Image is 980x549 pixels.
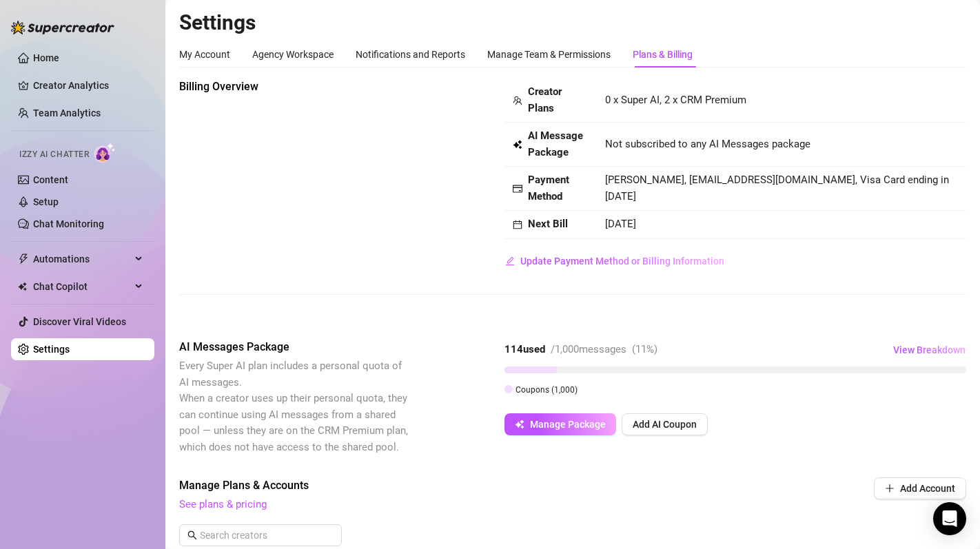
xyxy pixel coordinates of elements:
[520,256,724,267] span: Update Payment Method or Billing Information
[530,419,606,430] span: Manage Package
[33,107,101,118] a: Team Analytics
[487,47,611,62] div: Manage Team & Permissions
[900,483,955,494] span: Add Account
[179,79,411,95] span: Billing Overview
[33,196,59,207] a: Setup
[33,174,68,185] a: Content
[504,413,616,435] button: Manage Package
[528,174,569,203] strong: Payment Method
[622,413,708,435] button: Add AI Coupon
[892,339,966,361] button: View Breakdown
[504,343,545,355] strong: 114 used
[33,74,143,96] a: Creator Analytics
[179,477,780,494] span: Manage Plans & Accounts
[94,143,116,163] img: AI Chatter
[33,248,131,270] span: Automations
[33,52,59,63] a: Home
[179,498,267,510] a: See plans & pricing
[515,385,578,395] span: Coupons ( 1,000 )
[18,282,27,291] img: Chat Copilot
[633,419,697,430] span: Add AI Coupon
[33,344,70,355] a: Settings
[356,47,465,62] div: Notifications and Reports
[252,47,334,62] div: Agency Workspace
[33,218,104,229] a: Chat Monitoring
[632,343,657,355] span: ( 11 %)
[505,256,515,266] span: edit
[528,130,583,158] strong: AI Message Package
[551,343,626,355] span: / 1,000 messages
[933,502,966,535] div: Open Intercom Messenger
[18,253,29,265] span: thunderbolt
[513,184,522,194] span: credit-card
[504,250,725,272] button: Update Payment Method or Billing Information
[179,360,408,453] span: Every Super AI plan includes a personal quota of AI messages. When a creator uses up their person...
[513,220,522,229] span: calendar
[179,47,230,62] div: My Account
[605,174,949,203] span: [PERSON_NAME], [EMAIL_ADDRESS][DOMAIN_NAME], Visa Card ending in [DATE]
[528,218,568,230] strong: Next Bill
[187,530,197,540] span: search
[513,96,522,105] span: team
[605,136,810,153] span: Not subscribed to any AI Messages package
[179,339,411,355] span: AI Messages Package
[528,85,562,114] strong: Creator Plans
[605,218,636,230] span: [DATE]
[11,21,114,34] img: logo-BBDzfeDw.svg
[200,528,323,543] input: Search creators
[33,276,131,298] span: Chat Copilot
[33,316,126,327] a: Discover Viral Videos
[885,484,895,493] span: plus
[19,148,89,161] span: Izzy AI Chatter
[874,477,966,499] button: Add Account
[893,344,966,355] span: View Breakdown
[179,10,966,36] h2: Settings
[605,94,746,106] span: 0 x Super AI, 2 x CRM Premium
[633,47,693,62] div: Plans & Billing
